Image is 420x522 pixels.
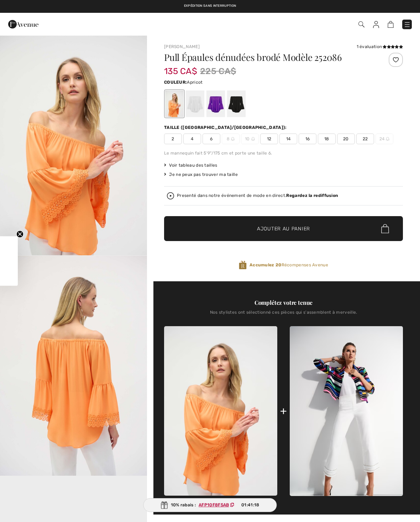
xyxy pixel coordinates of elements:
[164,162,217,168] span: Voir tableau des tailles
[164,171,403,178] div: Je ne peux pas trouver ma taille
[8,20,38,27] a: 1ère Avenue
[404,21,411,28] img: Menu
[177,193,338,198] div: Presenté dans notre événement de mode en direct.
[187,80,203,85] span: Apricot
[164,216,403,241] button: Ajouter au panier
[290,326,403,496] img: Pantalon Droit Taille Moyenne modèle 252913
[222,134,240,144] span: 8
[206,90,225,117] div: Purple orchid
[164,59,197,76] span: 135 CA$
[203,134,220,144] span: 6
[161,501,168,509] img: Gift.svg
[356,134,374,144] span: 22
[376,134,393,144] span: 24
[337,134,355,144] span: 20
[388,21,394,28] img: Panier d'achat
[164,326,277,496] img: Pull Épaules Dénudées Brodé modèle 252086
[143,498,277,512] div: 10% rabais :
[231,137,235,141] img: ring-m.svg
[250,262,282,267] strong: Accumulez 20
[164,134,182,144] span: 2
[8,17,38,31] img: 1ère Avenue
[279,134,297,144] span: 14
[167,192,174,199] img: Regardez la rediffusion
[357,43,403,50] div: 1 évaluation
[257,225,310,233] span: Ajouter au panier
[199,502,229,507] ins: AFP10F8F5AB
[164,80,187,85] span: Couleur:
[381,224,389,233] img: Bag.svg
[260,134,278,144] span: 12
[165,90,184,117] div: Apricot
[227,90,246,117] div: Noir
[16,231,23,238] button: Close teaser
[164,124,288,131] div: Taille ([GEOGRAPHIC_DATA]/[GEOGRAPHIC_DATA]):
[164,150,403,156] div: Le mannequin fait 5'9"/175 cm et porte une taille 6.
[280,403,287,419] div: +
[358,21,364,27] img: Recherche
[164,53,363,62] h1: Pull Épaules dénudées brodé Modèle 252086
[183,134,201,144] span: 4
[373,21,379,28] img: Mes infos
[164,44,200,49] a: [PERSON_NAME]
[241,502,259,508] span: 01:41:18
[386,137,389,141] img: ring-m.svg
[186,90,204,117] div: Blanc Cassé
[286,193,338,198] strong: Regardez la rediffusion
[200,65,236,78] span: 225 CA$
[299,134,316,144] span: 16
[251,137,255,141] img: ring-m.svg
[239,260,247,270] img: Récompenses Avenue
[164,298,403,307] div: Complétez votre tenue
[241,134,259,144] span: 10
[164,310,403,320] div: Nos stylistes ont sélectionné ces pièces qui s'assemblent à merveille.
[250,262,328,268] span: Récompenses Avenue
[318,134,336,144] span: 18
